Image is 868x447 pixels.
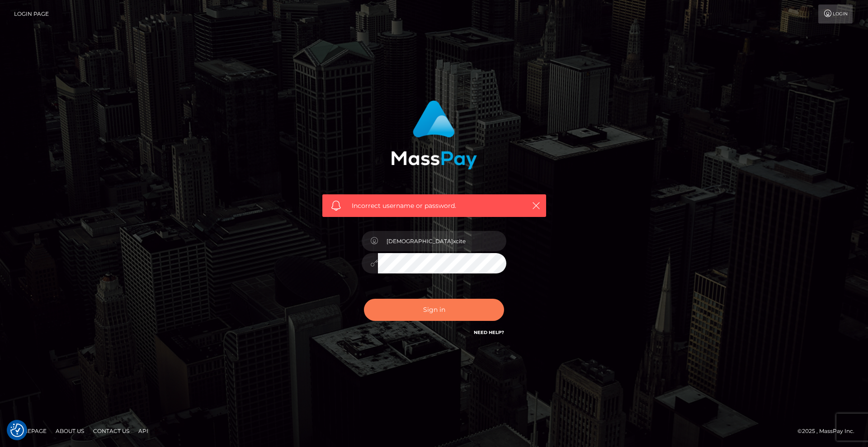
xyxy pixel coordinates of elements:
[90,424,133,438] a: Contact Us
[135,424,152,438] a: API
[378,231,506,251] input: Username...
[474,329,504,335] a: Need Help?
[391,100,477,169] img: MassPay Login
[797,426,861,436] div: © 2025 , MassPay Inc.
[364,299,504,321] button: Sign in
[10,423,24,437] button: Consent Preferences
[352,201,517,211] span: Incorrect username or password.
[818,5,853,24] a: Login
[10,424,50,438] a: Homepage
[10,423,24,437] img: Revisit consent button
[52,424,88,438] a: About Us
[14,5,49,24] a: Login Page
